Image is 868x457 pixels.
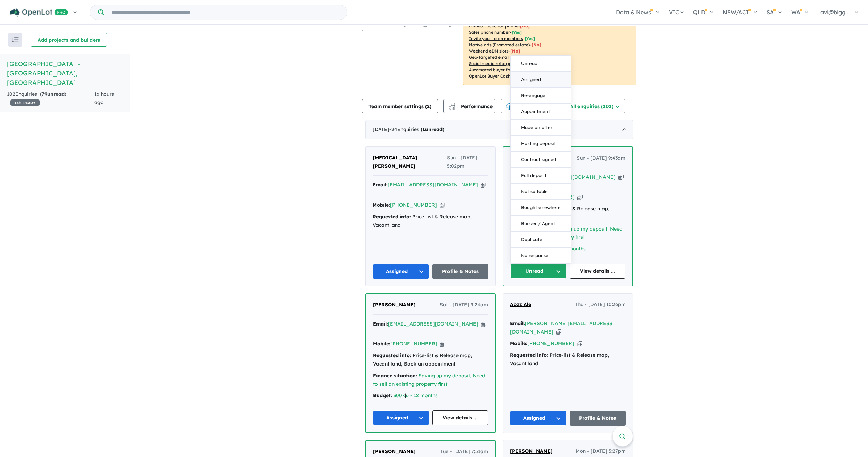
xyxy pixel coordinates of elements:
button: Copy [440,201,445,209]
a: [PHONE_NUMBER] [527,340,574,346]
button: Copy [481,320,486,328]
img: bar-chart.svg [449,105,456,110]
span: Performance [450,103,493,110]
button: Performance [443,99,495,113]
u: Weekend eDM slots [469,48,509,54]
button: Full deposit [511,168,571,184]
u: Embed Facebook profile [469,23,518,29]
span: [No] [525,55,534,60]
button: Bought elsewhere [511,200,571,216]
strong: Email: [373,182,388,188]
button: Appointment [511,104,571,120]
a: [EMAIL_ADDRESS][DOMAIN_NAME] [388,321,478,327]
strong: Requested info: [373,214,411,220]
button: Copy [556,328,561,336]
div: 102 Enquir ies [7,90,94,107]
span: Tue - [DATE] 7:51am [440,448,488,456]
span: avi@bigg... [820,9,850,16]
div: [DATE] [365,120,633,139]
span: 79 [42,91,47,97]
a: [EMAIL_ADDRESS][DOMAIN_NAME] [388,182,478,188]
div: Price-list & Release map, Vacant land [373,213,488,230]
img: download icon [506,103,513,110]
a: View details ... [570,264,626,279]
a: 6 - 12 months [406,392,438,399]
u: OpenLot Buyer Cashback [469,73,520,79]
button: Unread [510,264,566,279]
button: Contract signed [511,152,571,168]
button: Holding deposit [511,136,571,152]
button: Re-engage [511,88,571,104]
span: Sun - [DATE] 9:43am [577,154,625,162]
span: 16 hours ago [94,91,114,105]
span: [ Yes ] [525,36,535,41]
a: [PERSON_NAME] [373,301,416,309]
img: line-chart.svg [449,103,455,107]
button: Assigned [373,410,429,425]
button: Assigned [373,264,429,279]
span: [PERSON_NAME] [373,448,416,455]
u: Geo-targeted email & SMS [469,55,523,60]
button: Add projects and builders [31,33,107,47]
a: Profile & Notes [570,411,626,426]
button: All enquiries (102) [562,99,625,113]
button: Assigned [511,72,571,88]
button: Not suitable [511,184,571,200]
input: Try estate name, suburb, builder or developer [105,5,346,20]
img: sort.svg [12,37,19,42]
span: Mon - [DATE] 5:27pm [576,447,626,456]
span: Abzz Ale [510,301,531,307]
button: CSV download [501,99,557,113]
a: [MEDICAL_DATA][PERSON_NAME] [373,154,447,170]
button: Copy [481,181,486,189]
button: Unread [511,56,571,72]
a: [PERSON_NAME] [510,447,553,456]
span: - 24 Enquir ies [389,126,444,133]
a: View details ... [432,410,488,425]
a: [PHONE_NUMBER] [390,340,437,347]
a: [PHONE_NUMBER] [390,202,437,208]
div: Price-list & Release map, Vacant land, Book an appointment [373,352,488,368]
button: Builder / Agent [511,216,571,232]
button: Copy [577,193,583,201]
span: [MEDICAL_DATA][PERSON_NAME] [373,154,417,169]
button: Duplicate [511,232,571,248]
span: 15 % READY [10,99,40,106]
u: Social media retargeting [469,61,519,66]
strong: Mobile: [510,340,527,346]
span: [No] [510,48,520,54]
strong: ( unread) [40,91,66,97]
span: Thu - [DATE] 10:36pm [575,300,626,309]
a: [PERSON_NAME] [373,448,416,456]
u: Native ads (Promoted estate) [469,42,530,47]
strong: ( unread) [421,126,444,133]
u: Sales phone number [469,30,510,35]
button: No response [511,248,571,263]
a: 300k [394,392,405,399]
span: [PERSON_NAME] [510,448,553,454]
strong: Finance situation: [373,372,417,379]
span: Sun - [DATE] 5:02pm [447,154,488,170]
span: 1 [422,126,425,133]
a: Saving up my deposit, Need to sell an existing property first [373,372,485,387]
u: Invite your team members [469,36,523,41]
u: Automated buyer follow-up [469,67,525,72]
strong: Requested info: [373,352,411,359]
button: Made an offer [511,120,571,136]
span: Sat - [DATE] 9:24am [440,301,488,309]
strong: Email: [373,321,388,327]
button: Assigned [510,411,566,426]
a: Abzz Ale [510,300,531,309]
strong: Email: [510,320,525,327]
a: [PERSON_NAME][EMAIL_ADDRESS][DOMAIN_NAME] [510,320,615,335]
span: [No] [532,42,541,47]
button: Copy [577,340,582,347]
button: Copy [618,174,624,181]
button: Team member settings (2) [362,99,438,113]
span: [PERSON_NAME] [373,302,416,308]
strong: Requested info: [510,352,548,358]
strong: Mobile: [373,202,390,208]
